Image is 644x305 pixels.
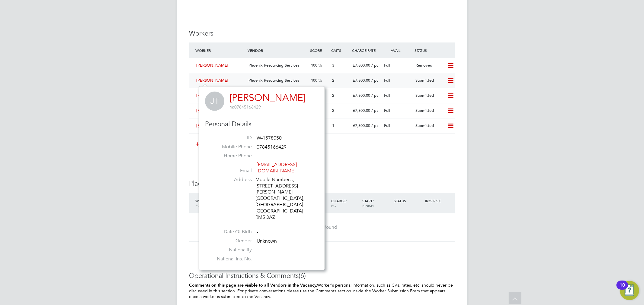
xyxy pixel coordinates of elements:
div: Submitted [413,121,444,131]
span: Unknown [257,238,277,244]
span: 2 [332,108,334,113]
span: W-1578050 [257,135,282,141]
b: Comments on this page are visible to all Vendors in the Vacancy. [189,283,317,288]
div: No data found [195,224,449,231]
div: Submitted [413,76,444,86]
label: Email [210,168,252,174]
span: 1 [332,123,334,128]
h3: Operational Instructions & Comments [189,272,455,281]
a: [EMAIL_ADDRESS][DOMAIN_NAME] [257,162,297,174]
h3: Placements [189,179,455,188]
span: Full [384,93,390,98]
div: Worker [194,195,236,211]
label: National Ins. No. [210,256,252,262]
span: 07845166429 [229,104,261,110]
label: Gender [210,238,252,244]
span: £7,800.00 [353,78,370,83]
button: Submit Worker [192,140,237,149]
span: [PERSON_NAME] [197,93,229,98]
button: Open Resource Center, 10 new notifications [620,281,639,300]
label: Date Of Birth [210,229,252,235]
span: £7,800.00 [353,123,370,128]
label: Nationality [210,247,252,253]
span: Full [384,108,390,113]
div: Worker [194,45,246,56]
div: Submitted [413,106,444,116]
span: - [257,229,258,235]
div: IR35 Risk [424,195,444,206]
p: Worker's personal information, such as CVs, rates, etc, should never be discussed in this section... [189,283,455,300]
label: ID [210,135,252,141]
span: / pc [371,108,378,113]
div: Removed [413,61,444,71]
div: Cmts [330,45,351,56]
span: Phoenix Resourcing Services [248,78,299,83]
span: / PO [331,198,347,208]
a: [PERSON_NAME] [229,92,306,104]
div: Charge [330,195,361,211]
span: / pc [371,78,378,83]
span: [PERSON_NAME] [197,78,229,83]
span: / pc [371,93,378,98]
div: Submitted [413,91,444,101]
span: [PERSON_NAME] [197,108,229,113]
span: 2 [332,78,334,83]
div: Charge Rate [351,45,382,56]
div: 10 [620,285,625,293]
div: Avail [382,45,413,56]
h3: Workers [189,29,455,38]
span: Full [384,123,390,128]
span: £7,800.00 [353,63,370,68]
h3: Personal Details [205,120,319,129]
div: Status [413,45,455,56]
div: Start [361,195,392,211]
span: 100 [311,63,318,68]
span: 07845166429 [257,144,287,150]
span: / pc [371,63,378,68]
span: 3 [332,63,334,68]
div: Vendor [246,45,309,56]
span: 2 [332,93,334,98]
label: Mobile Phone [210,144,252,150]
span: m: [229,104,234,110]
span: [PERSON_NAME] [197,63,229,68]
div: Status [392,195,424,206]
label: Home Phone [210,153,252,159]
div: Score [309,45,330,56]
span: JT [205,92,224,111]
span: / Finish [362,198,374,208]
div: Mobile Number: ., [STREET_ADDRESS] [PERSON_NAME][GEOGRAPHIC_DATA], [GEOGRAPHIC_DATA] [GEOGRAPHIC_... [255,177,313,221]
span: Full [384,63,390,68]
span: / Position [196,198,213,208]
span: 100 [311,78,318,83]
span: (6) [299,272,306,280]
label: Address [210,177,252,183]
span: £7,800.00 [353,93,370,98]
span: Full [384,78,390,83]
span: Phoenix Resourcing Services [248,63,299,68]
span: [PERSON_NAME] [197,123,229,128]
span: £7,800.00 [353,108,370,113]
span: / pc [371,123,378,128]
